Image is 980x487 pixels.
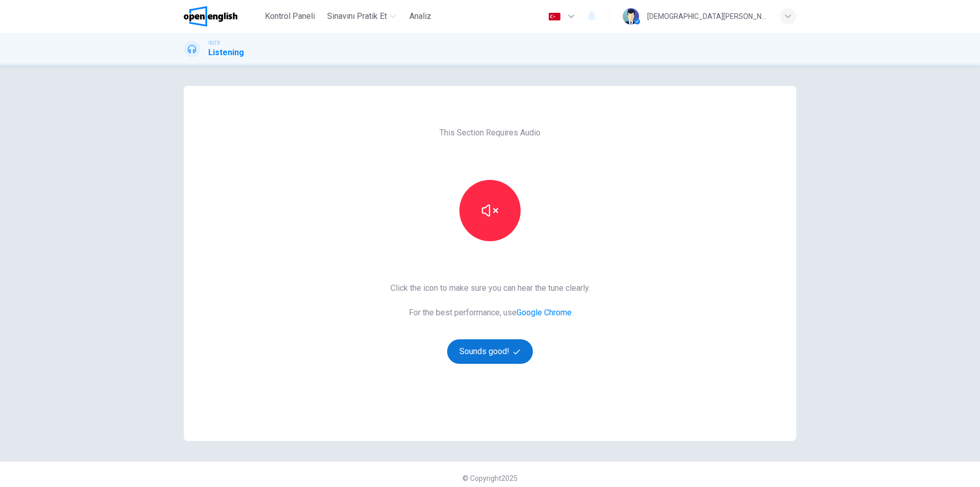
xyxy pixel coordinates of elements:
img: tr [548,13,561,20]
button: Sounds good! [447,339,533,364]
span: Kontrol Paneli [265,10,315,22]
button: Kontrol Paneli [261,7,319,26]
img: OpenEnglish logo [184,6,237,27]
h1: Listening [208,47,244,59]
div: [DEMOGRAPHIC_DATA][PERSON_NAME] [647,10,768,22]
span: Click the icon to make sure you can hear the tune clearly. [390,282,590,294]
span: IELTS [208,39,220,47]
span: Analiz [409,10,431,22]
span: For the best performance, use [390,307,590,319]
span: Sınavını Pratik Et [327,10,387,22]
span: © Copyright 2025 [462,474,518,482]
img: Profile picture [623,8,639,25]
a: OpenEnglish logo [184,6,261,27]
span: This Section Requires Audio [439,127,541,139]
button: Sınavını Pratik Et [323,7,400,26]
button: Analiz [404,7,437,26]
a: Google Chrome [517,308,572,317]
